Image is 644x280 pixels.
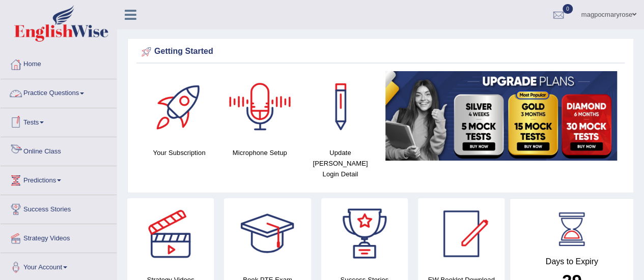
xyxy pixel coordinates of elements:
[1,253,117,278] a: Your Account
[1,108,117,134] a: Tests
[1,166,117,192] a: Predictions
[521,257,622,266] h4: Days to Expiry
[1,137,117,163] a: Online Class
[225,147,295,158] h4: Microphone Setup
[1,79,117,105] a: Practice Questions
[563,4,573,14] span: 0
[144,147,214,158] h4: Your Subscription
[305,147,375,179] h4: Update [PERSON_NAME] Login Detail
[385,71,617,161] img: small5.jpg
[139,44,622,59] div: Getting Started
[1,50,117,76] a: Home
[1,224,117,250] a: Strategy Videos
[1,195,117,221] a: Success Stories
